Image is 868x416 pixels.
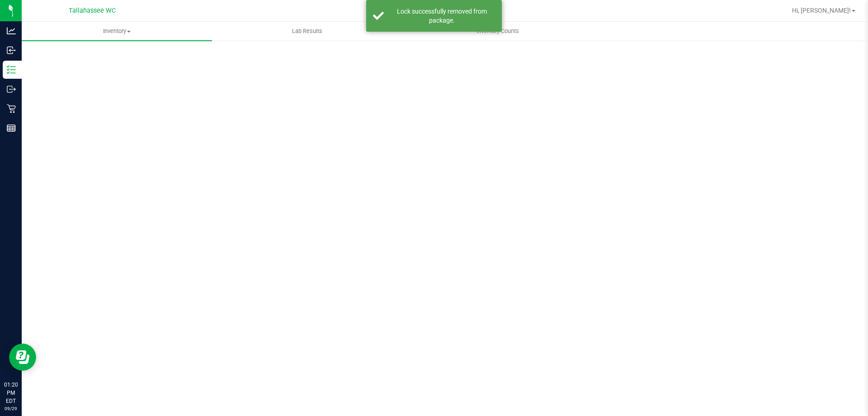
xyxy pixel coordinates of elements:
[22,27,212,35] span: Inventory
[7,65,16,74] inline-svg: Inventory
[4,405,18,412] p: 09/29
[7,85,16,94] inline-svg: Outbound
[4,381,18,405] p: 01:20 PM EDT
[212,22,402,41] a: Lab Results
[280,27,335,35] span: Lab Results
[7,46,16,55] inline-svg: Inbound
[7,104,16,113] inline-svg: Retail
[792,7,851,14] span: Hi, [PERSON_NAME]!
[9,344,36,371] iframe: Resource center
[69,7,116,14] span: Tallahassee WC
[389,7,495,25] div: Lock successfully removed from package.
[7,26,16,35] inline-svg: Analytics
[22,22,212,41] a: Inventory
[7,124,16,133] inline-svg: Reports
